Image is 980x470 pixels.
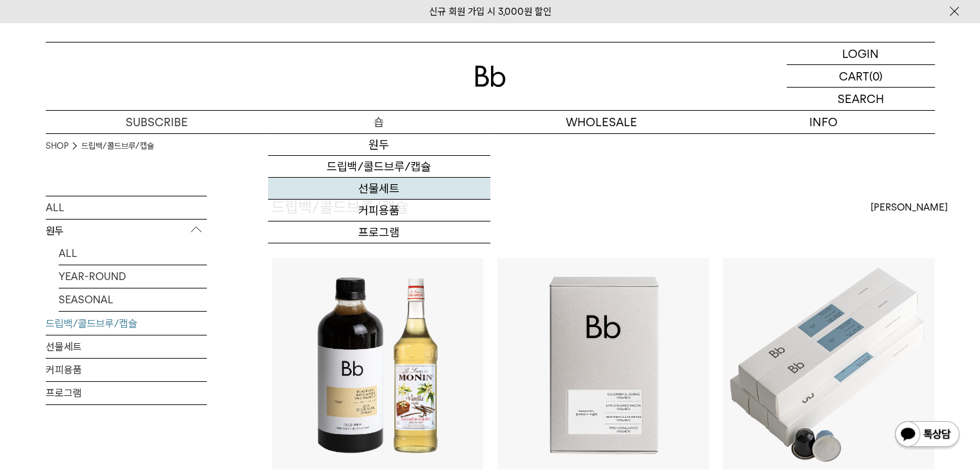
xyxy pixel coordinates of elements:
[268,200,490,221] a: 커피용품
[81,140,154,153] a: 드립백/콜드브루/캡슐
[272,258,483,469] img: 토스트 콜드브루 x 바닐라 시럽 세트
[268,221,490,243] a: 프로그램
[46,111,268,133] a: SUBSCRIBE
[46,196,207,219] a: ALL
[869,65,883,87] p: (0)
[46,312,207,335] a: 드립백/콜드브루/캡슐
[894,420,961,451] img: 카카오톡 채널 1:1 채팅 버튼
[429,6,552,17] a: 신규 회원 가입 시 3,000원 할인
[268,134,490,156] a: 원두
[59,265,207,288] a: YEAR-ROUND
[490,111,713,133] p: WHOLESALE
[59,242,207,265] a: ALL
[497,258,709,469] img: 드립백 디스커버리 세트
[842,42,879,64] p: LOGIN
[839,65,869,87] p: CART
[268,178,490,200] a: 선물세트
[268,156,490,178] a: 드립백/콜드브루/캡슐
[787,42,935,65] a: LOGIN
[475,66,506,87] img: 로고
[713,111,935,133] p: INFO
[46,335,207,358] a: 선물세트
[46,382,207,404] a: 프로그램
[838,88,884,110] p: SEARCH
[46,220,207,243] p: 원두
[787,65,935,88] a: CART (0)
[46,359,207,381] a: 커피용품
[268,111,490,133] a: 숍
[46,140,68,153] a: SHOP
[723,258,934,469] img: 캡슐 커피 50개입(3종 택1)
[870,200,948,215] span: [PERSON_NAME]
[59,288,207,311] a: SEASONAL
